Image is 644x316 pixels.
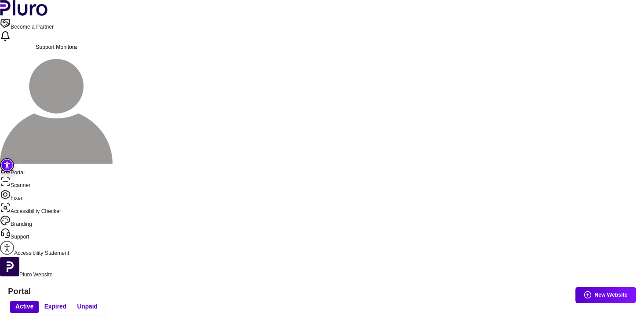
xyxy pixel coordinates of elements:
[15,303,33,311] span: Active
[39,301,72,313] button: Expired
[36,44,77,50] span: Support Monitora
[77,303,98,311] span: Unpaid
[8,287,636,296] h1: Portal
[44,303,66,311] span: Expired
[575,287,636,303] button: New Website
[10,301,39,313] button: Active
[72,301,103,313] button: Unpaid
